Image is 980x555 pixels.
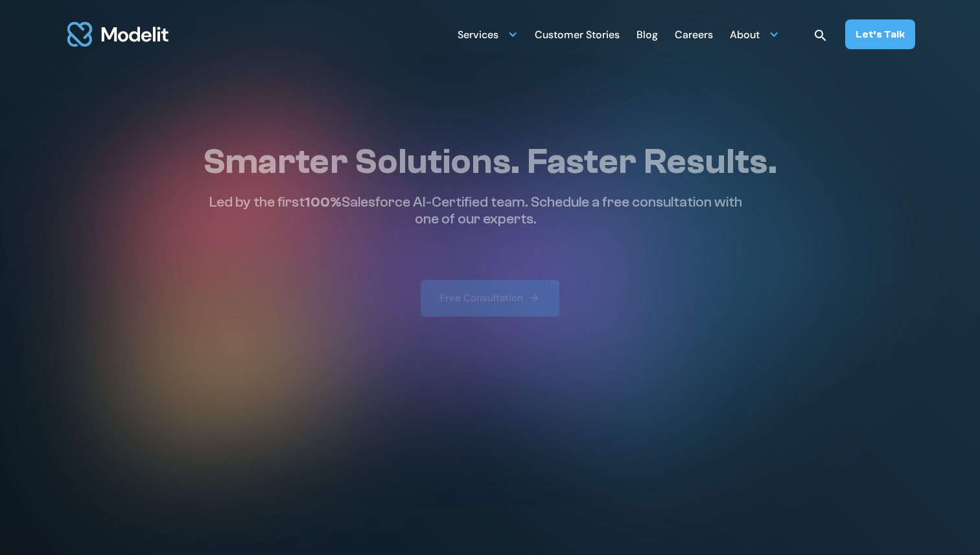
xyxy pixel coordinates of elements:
[458,21,518,47] div: Services
[535,23,620,49] div: Customer Stories
[203,194,749,228] p: Led by the first Salesforce AI-Certified team. Schedule a free consultation with one of our experts.
[458,23,498,49] div: Services
[528,292,540,304] img: arrow right
[421,280,559,317] a: Free Consultation
[636,23,658,49] div: Blog
[65,14,171,54] a: home
[440,291,523,305] div: Free Consultation
[730,23,760,49] div: About
[730,21,779,47] div: About
[845,19,915,49] a: Let’s Talk
[636,21,658,47] a: Blog
[675,21,713,47] a: Careers
[675,23,713,49] div: Careers
[65,14,171,54] img: modelit logo
[535,21,620,47] a: Customer Stories
[305,194,342,210] span: 100%
[856,27,905,41] div: Let’s Talk
[203,141,777,183] h1: Smarter Solutions. Faster Results.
